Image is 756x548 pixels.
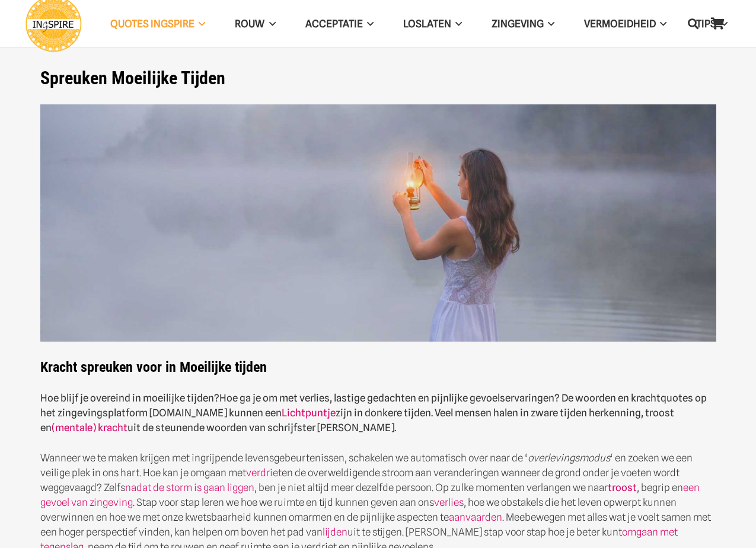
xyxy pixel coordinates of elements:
[528,452,610,464] em: overlevingsmodus
[477,9,569,39] a: ZingevingZingeving Menu
[584,18,656,30] span: VERMOEIDHEID
[110,18,194,30] span: QUOTES INGSPIRE
[681,9,742,39] a: TIPSTIPS Menu
[40,482,700,508] a: een gevoel van zingeving
[449,511,502,523] a: aanvaarden
[40,392,219,404] strong: Hoe blijf je overeind in moeilijke tijden?
[451,9,462,39] span: Loslaten Menu
[681,9,705,39] a: Zoeken
[716,9,727,39] span: TIPS Menu
[323,526,347,538] a: lijden
[388,9,477,39] a: LoslatenLoslaten Menu
[194,9,205,39] span: QUOTES INGSPIRE Menu
[696,18,716,30] span: TIPS
[608,482,637,493] a: troost
[40,392,707,434] strong: Hoe ga je om met verlies, lastige gedachten en pijnlijke gevoelservaringen? De woorden en krachtq...
[264,9,275,39] span: ROUW Menu
[544,9,554,39] span: Zingeving Menu
[40,68,716,89] h1: Spreuken Moeilijke Tijden
[291,9,388,39] a: AcceptatieAcceptatie Menu
[305,18,363,30] span: Acceptatie
[40,104,716,342] img: Spreuken als steun en hoop in zware moeilijke tijden citaten van Ingspire
[403,18,451,30] span: Loslaten
[656,9,666,39] span: VERMOEIDHEID Menu
[492,18,544,30] span: Zingeving
[282,407,336,419] a: Lichtpuntje
[235,18,264,30] span: ROUW
[569,9,681,39] a: VERMOEIDHEIDVERMOEIDHEID Menu
[95,9,220,39] a: QUOTES INGSPIREQUOTES INGSPIRE Menu
[434,496,464,508] a: verlies
[125,482,254,493] a: nadat de storm is gaan liggen
[246,467,282,479] a: verdriet
[52,422,127,434] a: (mentale) kracht
[40,359,267,375] strong: Kracht spreuken voor in Moeilijke tijden
[220,9,290,39] a: ROUWROUW Menu
[363,9,374,39] span: Acceptatie Menu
